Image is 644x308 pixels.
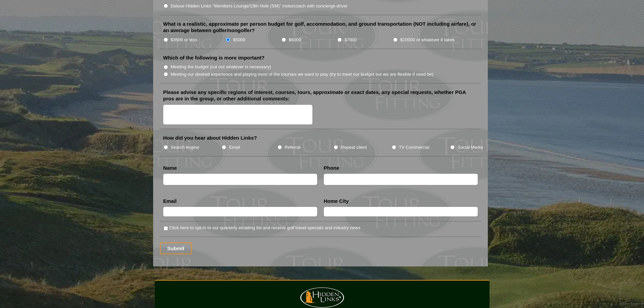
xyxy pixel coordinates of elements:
[399,144,429,151] label: TV Commercial
[324,165,339,171] label: Phone
[341,144,367,151] label: Repeat client
[160,242,192,254] input: Submit
[163,135,257,141] label: How did you hear about Hidden Links?
[171,144,199,151] label: Search engine
[229,144,240,151] label: Email
[171,37,197,43] label: $3500 or less
[289,37,301,43] label: $6000
[233,37,245,43] label: $5000
[400,37,455,43] label: $10000 or whatever it takes
[324,198,349,205] label: Home City
[171,3,348,9] label: Deluxe Hidden Links "Members Lounge/19th Hole (SM)" motorcoach with concierge-driver
[285,144,301,151] label: Referral
[457,144,483,151] label: Social Media
[169,224,360,231] label: Click here to opt-in to our quarterly emailing list and receive golf travel specials and industry...
[171,71,434,78] label: Meeting our desired experience and playing most of the courses we want to play (try to meet our b...
[163,165,177,171] label: Name
[163,198,177,205] label: Email
[171,64,271,70] label: Meeting the budget (cut out whatever is necessary)
[163,89,478,102] label: Please advise any specific regions of interest, courses, tours, approximate or exact dates, any s...
[163,21,478,34] label: What is a realistic, approximate per person budget for golf, accommodation, and ground transporta...
[163,54,265,61] label: Which of the following is more important?
[344,37,357,43] label: $7000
